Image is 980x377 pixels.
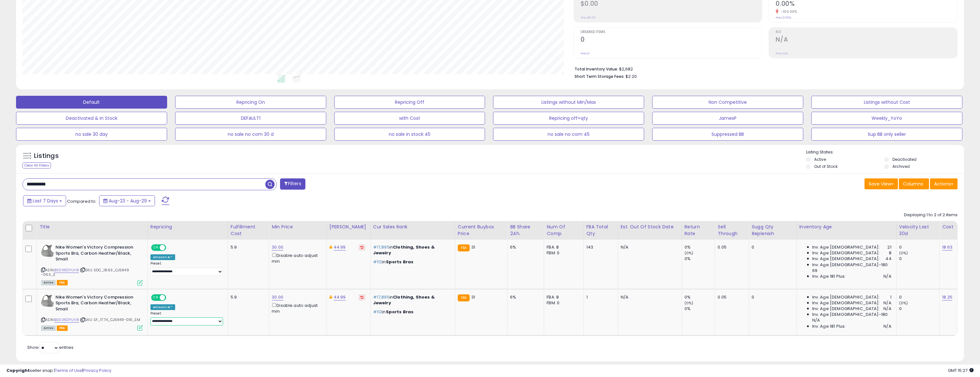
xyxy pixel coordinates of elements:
small: Prev: 0 [581,52,590,55]
b: Total Inventory Value: [575,66,618,72]
div: 0 [899,256,939,262]
div: Amazon AI * [150,254,175,260]
span: Compared to: [67,198,97,204]
div: Amazon AI * [150,304,175,310]
div: Fulfillment Cost [231,224,266,237]
div: Est. Out Of Stock Date [621,224,679,230]
small: Prev: $0.00 [581,16,596,20]
a: 44.99 [334,294,346,300]
span: 21 [887,244,891,250]
div: Repricing [150,224,225,230]
a: B0036DYUV8 [54,267,79,273]
div: 0 [899,294,939,300]
span: Sports Bras [386,309,414,315]
span: Inv. Age [DEMOGRAPHIC_DATA]: [812,250,880,256]
span: #17,895 [373,294,389,300]
strong: Copyright [6,367,30,373]
p: N/A [621,294,677,300]
li: $2,682 [575,65,953,72]
div: seller snap | | [6,368,111,374]
button: no sale no com 30 d [175,128,326,141]
div: 0% [685,294,715,300]
div: Disable auto adjust min [272,302,321,314]
div: Cost [942,224,955,230]
small: Prev: 3.00% [776,16,791,20]
a: Terms of Use [55,367,82,373]
div: 0 [752,244,791,250]
div: [PERSON_NAME] [329,224,368,230]
span: Clothing, Shoes & Jewelry [373,244,435,256]
div: Current Buybox Price [458,224,505,237]
div: Num of Comp. [547,224,581,237]
span: #17,895 [373,244,389,250]
button: Listings without Min/Max [493,96,644,109]
span: Last 7 Days [33,198,58,204]
span: Inv. Age [DEMOGRAPHIC_DATA]-180: [812,262,889,268]
label: Deactivated [892,157,916,162]
a: 30.00 [272,294,283,300]
button: DEFAULT1 [175,112,326,125]
a: 44.99 [334,244,346,250]
small: Prev: N/A [776,52,788,55]
h5: Listings [34,152,59,160]
span: N/A [812,317,820,323]
div: FBA: 8 [547,244,578,250]
b: Nike Women's Victory Compression Sports Bra, Carbon Heather/Black, Small [55,294,133,314]
span: Inv. Age [DEMOGRAPHIC_DATA]: [812,306,880,312]
div: Title [39,224,145,230]
div: FBM: 0 [547,300,578,306]
small: (0%) [685,250,694,256]
span: #112 [373,309,382,315]
div: 0% [685,306,715,312]
span: N/A [883,300,891,306]
div: ASIN: [41,294,143,330]
span: Sports Bras [386,259,414,265]
img: 51S0cuG2rdL._SL40_.jpg [41,244,54,257]
div: 5.9 [231,294,264,300]
div: Cur Sales Rank [373,224,452,230]
div: Clear All Filters [22,162,51,168]
span: Inv. Age [DEMOGRAPHIC_DATA]-180: [812,312,889,317]
button: with Cost [334,112,485,125]
button: Suppressed BB [652,128,803,141]
div: Displaying 1 to 2 of 2 items [904,212,958,218]
p: in [373,244,450,256]
small: FBA [458,244,470,251]
span: ROI [776,30,957,34]
p: in [373,309,450,315]
div: FBA Total Qty [586,224,615,237]
a: 30.00 [272,244,283,250]
span: Inv. Age [DEMOGRAPHIC_DATA]: [812,300,880,306]
button: Columns [899,178,929,189]
a: Privacy Policy [83,367,111,373]
button: Save View [865,178,898,189]
div: FBA: 8 [547,294,578,300]
small: (0%) [685,300,694,306]
a: B0036DYUV8 [54,317,79,323]
span: 1 [890,294,891,300]
a: 18.25 [942,294,952,300]
div: 0% [685,256,715,262]
button: Filters [280,178,305,190]
div: 0.05 [718,294,744,300]
span: Inv. Age [DEMOGRAPHIC_DATA]: [812,294,880,300]
div: ASIN: [41,244,143,285]
b: Nike Women's Victory Compression Sports Bra, Carbon Heather/Black, Small [55,244,133,264]
span: Aug-23 - Aug-29 [109,198,147,204]
span: Inv. Age [DEMOGRAPHIC_DATA]: [812,256,880,262]
span: 2025-09-6 15:27 GMT [948,367,974,373]
div: Velocity Last 30d [899,224,937,237]
div: 6% [510,244,539,250]
div: BB Share 24h. [510,224,541,237]
img: 51S0cuG2rdL._SL40_.jpg [41,294,54,307]
div: 143 [586,244,613,250]
p: Listing States: [806,149,964,155]
h2: N/A [776,36,957,45]
span: All listings currently available for purchase on Amazon [41,325,56,331]
small: (0%) [899,300,908,306]
span: Inv. Age 181 Plus: [812,274,846,279]
span: 8 [889,250,891,256]
span: FBA [57,325,68,331]
button: Repricing On [175,96,326,109]
div: FBM: 0 [547,250,578,256]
